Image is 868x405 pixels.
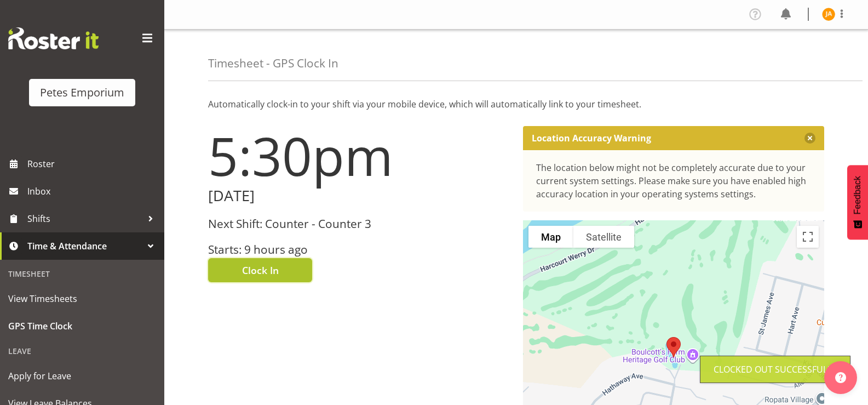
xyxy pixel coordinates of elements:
[3,312,162,340] a: GPS Time Clock
[822,8,835,21] img: jeseryl-armstrong10788.jpg
[536,161,812,201] div: The location below might not be completely accurate due to your current system settings. Please m...
[27,210,142,227] span: Shifts
[804,133,815,144] button: Close message
[208,126,510,185] h1: 5:30pm
[3,263,162,285] div: Timesheet
[208,218,510,230] h3: Next Shift: Counter - Counter 3
[528,226,573,248] button: Show street map
[40,84,124,101] div: Petes Emporium
[208,187,510,204] h2: [DATE]
[208,258,312,282] button: Clock In
[242,263,279,277] span: Clock In
[8,290,156,307] span: View Timesheets
[27,183,159,199] span: Inbox
[208,57,338,70] h4: Timesheet - GPS Clock In
[835,372,846,383] img: help-xxl-2.png
[714,363,837,376] div: Clocked out Successfully
[8,368,156,384] span: Apply for Leave
[532,133,651,144] p: Location Accuracy Warning
[3,362,162,390] a: Apply for Leave
[853,176,863,214] span: Feedback
[573,226,634,248] button: Show satellite imagery
[208,98,824,111] p: Automatically clock-in to your shift via your mobile device, which will automatically link to you...
[27,238,142,254] span: Time & Attendance
[8,27,99,49] img: Rosterit website logo
[8,318,156,334] span: GPS Time Clock
[27,156,159,172] span: Roster
[797,226,819,248] button: Toggle fullscreen view
[847,165,868,239] button: Feedback - Show survey
[3,340,162,362] div: Leave
[3,285,162,312] a: View Timesheets
[208,243,510,256] h3: Starts: 9 hours ago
